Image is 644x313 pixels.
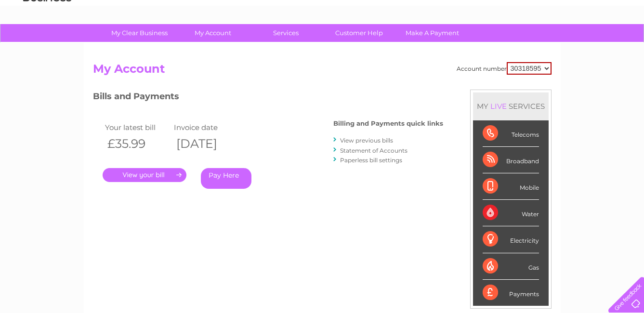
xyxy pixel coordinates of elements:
div: Mobile [483,173,539,200]
a: Water [474,41,493,48]
a: My Account [173,24,252,42]
th: [DATE] [171,134,241,154]
h4: Billing and Payments quick links [333,120,443,127]
div: Telecoms [483,120,539,147]
a: My Clear Business [100,24,179,42]
div: Broadband [483,147,539,173]
a: Contact [580,41,604,48]
h2: My Account [93,62,552,80]
a: Statement of Accounts [340,147,407,154]
a: Services [246,24,326,42]
a: Telecoms [526,41,554,48]
a: Log out [612,41,635,48]
a: Energy [499,41,520,48]
div: Gas [483,253,539,280]
a: View previous bills [340,137,393,144]
h3: Bills and Payments [93,90,443,106]
div: Electricity [483,226,539,253]
a: Make A Payment [393,24,472,42]
div: LIVE [488,102,509,111]
a: . [103,168,186,182]
a: 0333 014 3131 [462,5,529,17]
td: Invoice date [171,121,241,134]
div: Water [483,200,539,226]
td: Your latest bill [103,121,172,134]
div: Account number [457,62,552,75]
div: Clear Business is a trading name of Verastar Limited (registered in [GEOGRAPHIC_DATA] No. 3667643... [95,5,550,47]
div: Payments [483,280,539,306]
a: Blog [560,41,574,48]
div: MY SERVICES [473,92,549,120]
th: £35.99 [103,134,172,154]
img: logo.png [23,25,72,54]
a: Paperless bill settings [340,156,402,164]
a: Customer Help [319,24,399,42]
a: Pay Here [201,168,251,189]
